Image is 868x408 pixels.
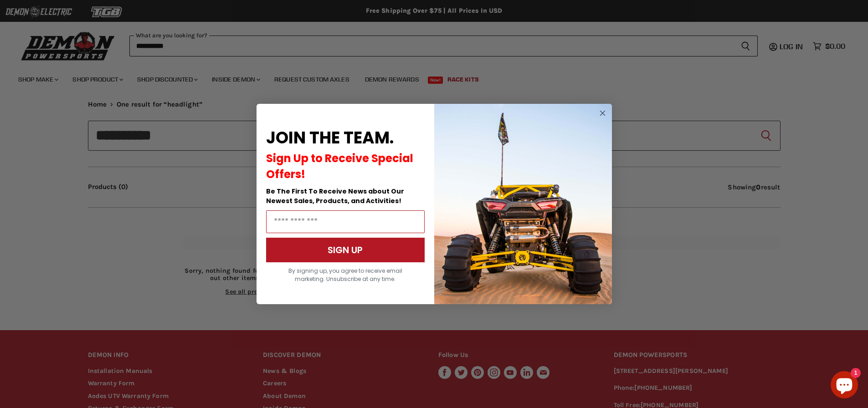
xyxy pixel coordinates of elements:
[288,267,402,283] span: By signing up, you agree to receive email marketing. Unsubscribe at any time.
[434,104,612,304] img: a9095488-b6e7-41ba-879d-588abfab540b.jpeg
[597,107,608,119] button: Close dialog
[266,151,413,182] span: Sign Up to Receive Special Offers!
[828,371,861,401] inbox-online-store-chat: Shopify online store chat
[266,126,394,149] span: JOIN THE TEAM.
[266,210,425,233] input: Email Address
[266,238,425,262] button: SIGN UP
[266,187,404,205] span: Be The First To Receive News about Our Newest Sales, Products, and Activities!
